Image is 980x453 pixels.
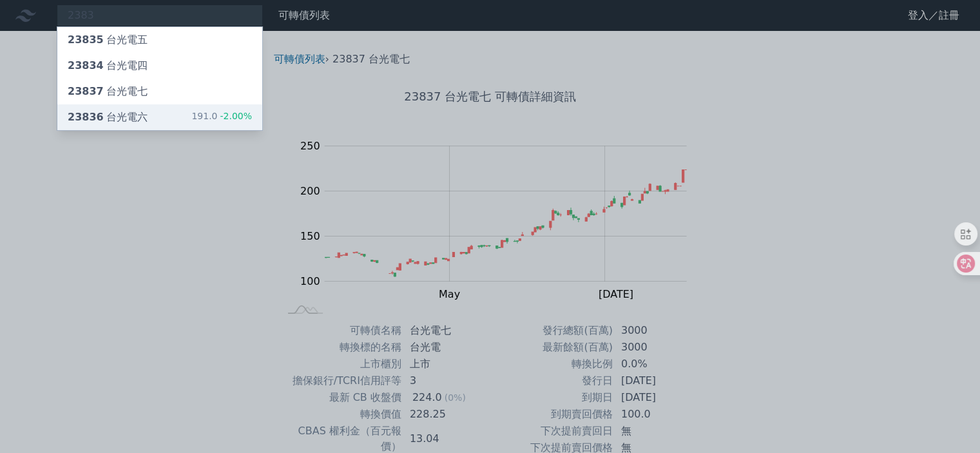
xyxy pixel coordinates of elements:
[68,34,104,46] span: 23835
[68,32,148,48] div: 台光電五
[57,27,262,53] a: 23835台光電五
[68,110,148,125] div: 台光電六
[57,53,262,79] a: 23834台光電四
[68,58,148,73] div: 台光電四
[57,79,262,104] a: 23837台光電七
[68,59,104,72] span: 23834
[57,104,262,130] a: 23836台光電六 191.0-2.00%
[68,84,148,99] div: 台光電七
[191,110,252,125] div: 191.0
[217,111,252,121] span: -2.00%
[68,85,104,97] span: 23837
[68,111,104,123] span: 23836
